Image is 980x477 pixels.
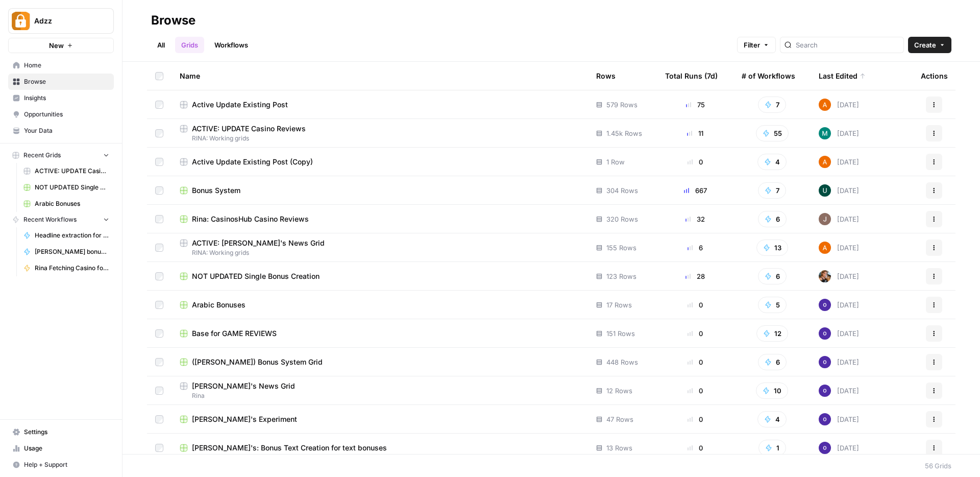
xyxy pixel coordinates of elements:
span: ACTIVE: UPDATE Casino Reviews [35,166,109,176]
button: 6 [758,268,787,284]
div: [DATE] [819,156,859,168]
span: Filter [744,40,760,50]
img: c47u9ku7g2b7umnumlgy64eel5a2 [819,327,831,340]
span: ACTIVE: [PERSON_NAME]'s News Grid [192,238,325,248]
div: Total Runs (7d) [665,62,718,90]
button: 5 [758,297,787,313]
div: 667 [665,185,725,196]
button: Filter [737,37,776,53]
span: Settings [24,427,109,437]
a: NOT UPDATED Single Bonus Creation [180,271,580,281]
span: New [49,40,64,51]
span: Rina: CasinosHub Casino Reviews [192,214,309,224]
span: Base for GAME REVIEWS [192,328,277,339]
div: [DATE] [819,356,859,368]
span: ACTIVE: UPDATE Casino Reviews [192,124,306,134]
a: Arabic Bonuses [180,300,580,310]
img: nwfydx8388vtdjnj28izaazbsiv8 [819,270,831,282]
button: Recent Grids [8,148,114,163]
img: slv4rmlya7xgt16jt05r5wgtlzht [819,127,831,139]
div: [DATE] [819,127,859,139]
span: Adzz [34,16,96,26]
a: NOT UPDATED Single Bonus Creation [19,179,114,196]
span: Opportunities [24,110,109,119]
a: Opportunities [8,106,114,123]
div: [DATE] [819,442,859,454]
img: 1uqwqwywk0hvkeqipwlzjk5gjbnq [819,156,831,168]
span: Active Update Existing Post (Copy) [192,157,313,167]
div: [DATE] [819,213,859,225]
button: 7 [758,97,786,113]
span: Browse [24,77,109,86]
a: Workflows [208,37,254,53]
span: Recent Workflows [23,215,77,224]
span: Active Update Existing Post [192,100,288,110]
button: 13 [756,240,788,256]
button: New [8,38,114,53]
img: qk6vosqy2sb4ovvtvs3gguwethpi [819,213,831,225]
a: Base for GAME REVIEWS [180,328,580,339]
a: All [151,37,171,53]
input: Search [796,40,899,50]
span: 320 Rows [606,214,638,224]
a: Arabic Bonuses [19,196,114,212]
a: Active Update Existing Post (Copy) [180,157,580,167]
a: ACTIVE: UPDATE Casino Reviews [19,163,114,179]
div: [DATE] [819,299,859,311]
div: [DATE] [819,413,859,425]
img: c47u9ku7g2b7umnumlgy64eel5a2 [819,442,831,454]
a: ([PERSON_NAME]) Bonus System Grid [180,357,580,367]
span: NOT UPDATED Single Bonus Creation [192,271,320,281]
span: RINA: Working grids [180,248,580,257]
button: 7 [758,182,786,199]
img: uf81g5a5tcwgkn62ytu717y42if2 [819,184,831,197]
div: 0 [665,300,725,310]
button: Help + Support [8,457,114,473]
a: [PERSON_NAME]'s Experiment [180,414,580,424]
span: Insights [24,93,109,103]
div: # of Workflows [742,62,795,90]
div: 0 [665,443,725,453]
img: 1uqwqwywk0hvkeqipwlzjk5gjbnq [819,242,831,254]
span: Bonus System [192,185,240,196]
span: 151 Rows [606,328,635,339]
div: 56 Grids [925,461,951,471]
a: ACTIVE: UPDATE Casino ReviewsRINA: Working grids [180,124,580,143]
span: 579 Rows [606,100,638,110]
span: 47 Rows [606,414,633,424]
a: Insights [8,90,114,106]
a: Browse [8,74,114,90]
span: 304 Rows [606,185,638,196]
span: Usage [24,444,109,453]
div: 0 [665,414,725,424]
a: Your Data [8,123,114,139]
img: c47u9ku7g2b7umnumlgy64eel5a2 [819,299,831,311]
div: 0 [665,386,725,396]
img: c47u9ku7g2b7umnumlgy64eel5a2 [819,356,831,368]
a: [PERSON_NAME]'s News GridRina [180,381,580,400]
div: [DATE] [819,385,859,397]
a: [PERSON_NAME] bonus to wp [19,244,114,260]
span: Arabic Bonuses [35,199,109,208]
span: 1.45k Rows [606,128,642,138]
img: 1uqwqwywk0hvkeqipwlzjk5gjbnq [819,99,831,111]
span: 1 Row [606,157,625,167]
span: Headline extraction for grid [35,231,109,240]
span: Recent Grids [23,151,61,160]
span: 155 Rows [606,243,636,253]
a: [PERSON_NAME]'s: Bonus Text Creation for text bonuses [180,443,580,453]
div: [DATE] [819,242,859,254]
span: NOT UPDATED Single Bonus Creation [35,183,109,192]
span: 123 Rows [606,271,636,281]
span: Help + Support [24,460,109,469]
div: Rows [596,62,616,90]
span: RINA: Working grids [180,134,580,143]
div: [DATE] [819,327,859,340]
button: 55 [756,125,789,141]
span: [PERSON_NAME] bonus to wp [35,247,109,256]
button: 6 [758,354,787,370]
span: Home [24,61,109,70]
div: 28 [665,271,725,281]
button: 1 [758,440,786,456]
div: 0 [665,357,725,367]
